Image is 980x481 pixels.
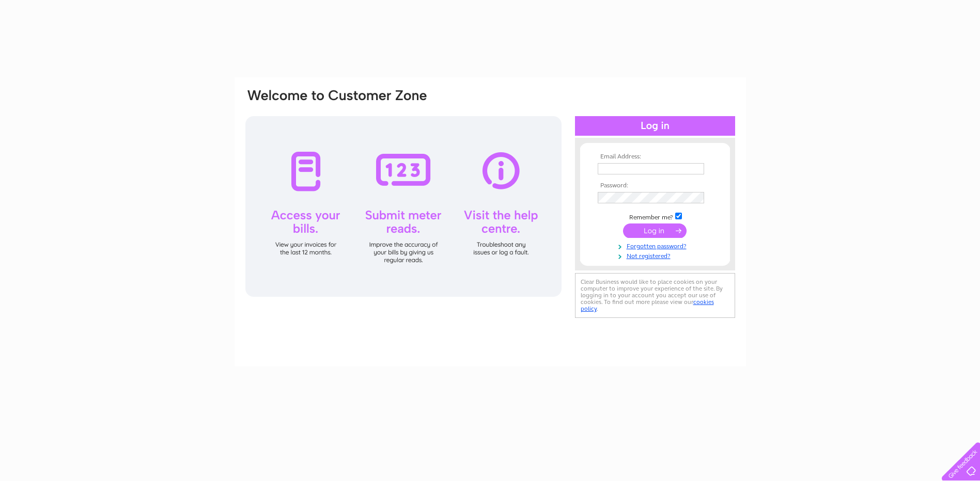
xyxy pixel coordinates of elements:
[581,298,714,312] a: cookies policy
[595,211,715,221] td: Remember me?
[595,153,715,161] th: Email Address:
[598,241,715,250] a: Forgotten password?
[575,273,735,318] div: Clear Business would like to place cookies on your computer to improve your experience of the sit...
[623,223,687,238] input: Submit
[595,182,715,189] th: Password:
[598,250,715,260] a: Not registered?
